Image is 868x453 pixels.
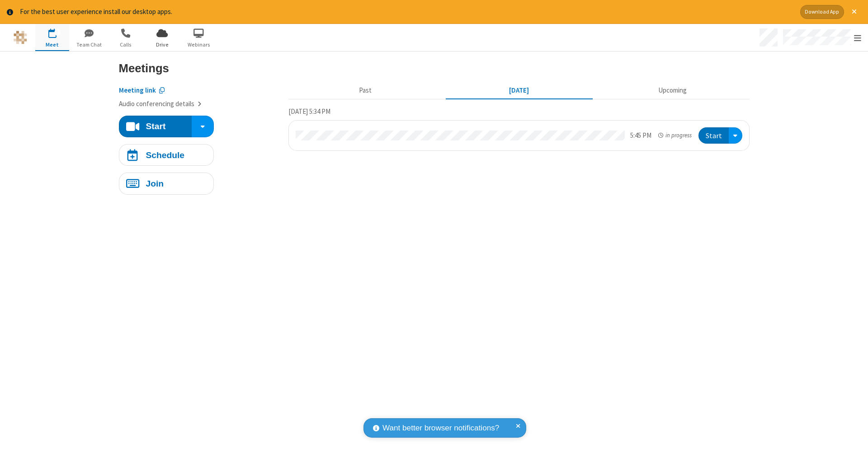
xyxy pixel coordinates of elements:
button: [DATE] [445,82,592,99]
button: Start [119,116,193,137]
div: For the best user experience install our desktop apps. [20,7,793,17]
div: Start conference options [192,116,213,137]
span: Drive [145,41,179,49]
span: Copy my meeting room link [119,86,156,94]
h4: Start [146,122,165,131]
button: Close alert [847,5,861,19]
div: 5:45 PM [630,131,651,141]
span: [DATE] 5:34 PM [288,107,330,116]
div: Open menu [729,127,742,144]
button: Download App [800,5,844,19]
h4: Schedule [146,151,184,159]
h4: Join [146,179,164,188]
img: QA Selenium DO NOT DELETE OR CHANGE [14,31,27,44]
em: in progress [658,131,691,140]
div: 1 [54,29,60,36]
span: Team Chat [72,41,106,49]
h3: Meetings [119,62,750,75]
button: Copy my meeting room link [119,85,165,96]
section: Account details [119,79,282,109]
button: Schedule [119,144,214,166]
span: Webinars [182,41,216,49]
button: Upcoming [599,82,746,99]
span: Calls [108,41,142,49]
span: Want better browser notifications? [382,422,499,434]
section: Today's Meetings [288,106,750,151]
button: Start [698,127,729,144]
button: Past [292,82,439,99]
div: Open menu [756,24,868,51]
button: Join [119,173,214,194]
button: Audio conferencing details [119,99,202,109]
span: Meet [35,41,69,49]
